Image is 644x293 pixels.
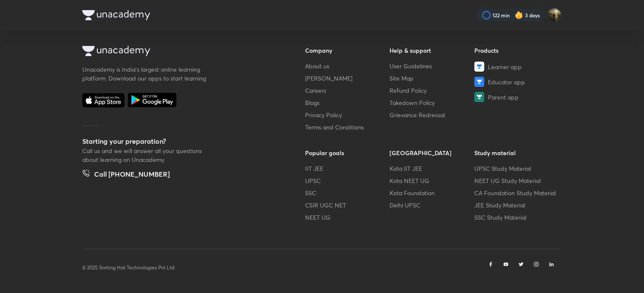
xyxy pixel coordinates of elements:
[390,188,475,197] a: Kota Foundation
[474,201,559,210] a: JEE Study Material
[390,46,475,55] h6: Help & support
[474,92,484,102] img: Parent app
[305,213,390,222] a: NEET UG
[547,8,562,22] img: Omkar Gote
[390,86,475,95] a: Refund Policy
[474,62,484,72] img: Learner app
[305,188,390,197] a: SSC
[305,86,390,95] a: Careers
[82,46,278,58] a: Company Logo
[82,169,170,181] a: Call [PHONE_NUMBER]
[82,264,174,271] p: © 2025 Sorting Hat Technologies Pvt Ltd
[474,62,559,72] a: Learner app
[305,86,326,95] span: Careers
[474,176,559,185] a: NEET UG Study Material
[474,92,559,102] a: Parent app
[390,110,475,119] a: Grievance Redressal
[82,146,209,164] p: Call us and we will answer all your questions about learning on Unacademy
[488,93,519,102] span: Parent app
[390,176,475,185] a: Kota NEET UG
[82,136,278,146] h5: Starting your preparation?
[390,98,475,107] a: Takedown Policy
[305,98,390,107] a: Blogs
[305,201,390,210] a: CSIR UGC NET
[390,62,475,70] a: User Guidelines
[474,77,559,87] a: Educator app
[488,62,522,71] span: Learner app
[390,148,475,157] h6: [GEOGRAPHIC_DATA]
[305,164,390,173] a: IIT JEE
[305,123,390,132] a: Terms and Conditions
[474,77,484,87] img: Educator app
[515,11,523,19] img: streak
[82,65,209,83] p: Unacademy is India’s largest online learning platform. Download our apps to start learning
[305,62,390,70] a: About us
[94,169,170,181] h5: Call [PHONE_NUMBER]
[474,188,559,197] a: CA Foundation Study Material
[305,74,390,83] a: [PERSON_NAME]
[82,10,150,20] img: Company Logo
[474,46,559,55] h6: Products
[305,148,390,157] h6: Popular goals
[390,74,475,83] a: Site Map
[474,164,559,173] a: UPSC Study Material
[390,201,475,210] a: Delhi UPSC
[474,213,559,222] a: SSC Study Material
[488,78,525,86] span: Educator app
[390,164,475,173] a: Kota IIT JEE
[474,148,559,157] h6: Study material
[305,110,390,119] a: Privacy Policy
[305,46,390,55] h6: Company
[305,176,390,185] a: UPSC
[82,46,150,56] img: Company Logo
